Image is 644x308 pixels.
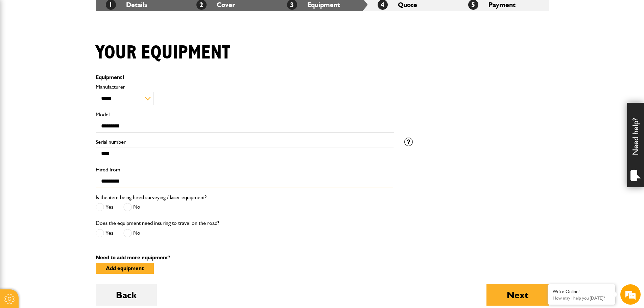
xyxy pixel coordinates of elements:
[123,203,140,211] label: No
[96,263,154,274] button: Add equipment
[553,295,610,301] p: How may I help you today?
[96,42,230,64] h1: Your equipment
[96,112,394,117] label: Model
[96,229,113,237] label: Yes
[11,38,28,47] img: d_20077148190_company_1631870298795_20077148190
[122,74,125,80] span: 1
[486,284,549,306] button: Next
[96,139,394,145] label: Serial number
[9,102,123,117] input: Enter your phone number
[35,38,114,47] div: Chat with us now
[96,203,113,211] label: Yes
[106,1,147,9] a: 1Details
[96,84,394,90] label: Manufacturer
[9,82,123,97] input: Enter your email address
[627,103,644,187] div: Need help?
[196,1,235,9] a: 2Cover
[96,195,207,200] label: Is the item being hired surveying / laser equipment?
[96,255,549,260] p: Need to add more equipment?
[96,220,219,226] label: Does the equipment need insuring to travel on the road?
[9,122,123,203] textarea: Type your message and hit 'Enter'
[96,284,157,306] button: Back
[123,229,140,237] label: No
[9,63,123,77] input: Enter your last name
[111,3,127,20] div: Minimize live chat window
[553,289,610,294] div: We're Online!
[96,167,394,172] label: Hired from
[96,75,394,80] p: Equipment
[92,208,123,217] em: Start Chat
